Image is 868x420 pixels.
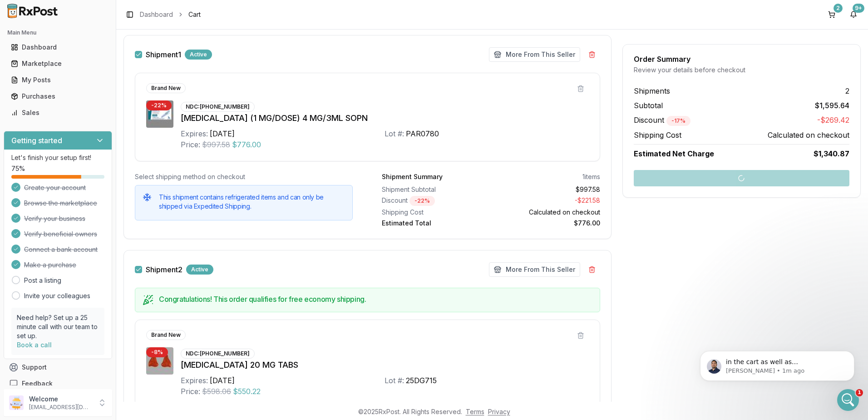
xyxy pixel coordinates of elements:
div: should we wait till 2:30? [83,262,174,282]
button: Gif picker [43,298,50,305]
button: Sales [4,105,112,120]
span: Make a purchase [24,260,76,270]
img: Ozempic (1 MG/DOSE) 4 MG/3ML SOPN [146,100,173,128]
div: Select shipping method on checkout [135,172,353,181]
div: Ozmepic 1mg yes but zepbound still pending [7,172,149,201]
div: Manuel says… [7,70,174,97]
div: [DATE] [7,124,174,136]
a: Dashboard [140,10,173,19]
nav: breadcrumb [140,10,201,19]
span: Verify beneficial owners [24,230,97,239]
div: Dashboard [11,43,105,52]
button: Home [142,4,159,21]
div: LUIS says… [7,97,174,124]
div: thank you [128,22,174,42]
label: Shipment 1 [146,51,181,58]
div: [DATE] [210,375,235,386]
span: Verify your business [24,214,85,223]
div: LUIS says… [7,43,174,70]
button: 2 [824,7,839,22]
button: Marketplace [4,56,112,71]
iframe: Intercom notifications message [686,332,868,395]
button: Purchases [4,89,112,104]
a: Post a listing [24,276,61,285]
button: Upload attachment [14,298,21,305]
div: LUIS says… [7,136,174,172]
a: Purchases [7,88,108,105]
iframe: Intercom live chat [837,389,859,411]
h1: [PERSON_NAME] [44,5,103,11]
div: NDC: [PHONE_NUMBER] [181,349,255,359]
div: Calculated on checkout [494,208,600,217]
span: $598.06 [202,386,231,397]
span: Subtotal [634,100,663,111]
div: - 17 % [666,116,690,126]
div: thank you [135,27,167,36]
button: 9+ [846,7,861,22]
a: Privacy [488,408,510,415]
div: Expires: [181,375,208,386]
p: Need help? Set up a 25 minute call with our team to set up. [17,313,99,340]
div: Review your details before checkout [634,65,849,75]
div: Yes sorry [15,241,43,250]
div: Ozmepic 1mg yes but zepbound still pending [15,178,142,195]
span: $1,595.64 [815,100,849,111]
a: Dashboard [7,39,108,55]
a: Terms [466,408,484,415]
div: Estimated Total [382,219,487,228]
div: - 22 % [146,100,172,110]
div: - $221.58 [494,196,600,206]
p: Active [44,11,62,20]
span: Feedback [22,379,53,388]
div: [MEDICAL_DATA] (1 MG/DOSE) 4 MG/3ML SOPN [181,112,589,125]
div: 2 [833,4,843,13]
span: Cart [188,10,201,19]
button: go back [6,4,23,21]
h5: This shipment contains refrigerated items and can only be shipped via Expedited Shipping. [159,193,345,211]
div: hey did you find the [MEDICAL_DATA] 1mg and Zepbound 10,g ? [33,136,174,165]
div: - 22 % [409,196,435,206]
span: $1,340.87 [814,148,849,159]
h3: Getting started [11,135,62,146]
div: Brand New [146,83,186,93]
a: My Posts [7,72,108,88]
div: LUIS says… [7,22,174,43]
div: Manuel says… [7,172,174,208]
span: Shipping Cost [634,130,681,140]
span: Calculated on checkout [768,130,849,140]
img: Xarelto 20 MG TABS [146,347,173,375]
div: 1 items [582,172,600,181]
div: [DATE] [210,128,235,139]
button: Support [4,359,112,375]
div: 9+ [853,4,864,13]
h2: Main Menu [7,29,108,36]
div: 25DG715 [406,375,437,386]
div: PAR0780 [406,128,439,139]
textarea: Message… [8,279,174,294]
div: pending meaning waiting to hear? [58,214,167,223]
div: $997.58 [494,185,600,194]
div: Lot #: [385,128,404,139]
div: LUIS says… [7,208,174,235]
div: Sales [11,108,105,117]
div: Marketplace [11,59,105,68]
h5: Congratulations! This order qualifies for free economy shipping. [159,295,592,303]
a: Marketplace [7,55,108,72]
div: Active [185,50,212,60]
span: 75 % [11,164,25,173]
img: RxPost Logo [4,4,62,18]
div: Brand New [146,330,186,340]
a: Sales [7,105,108,121]
img: User avatar [9,395,24,410]
div: We do not sorry [15,75,65,85]
span: Estimated Net Charge [634,149,714,158]
div: Discount [382,196,487,206]
p: Welcome [29,395,92,404]
span: Discount [634,115,690,125]
a: Invite your colleagues [24,291,90,300]
div: ok [159,102,167,111]
label: Shipment 2 [146,266,182,273]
